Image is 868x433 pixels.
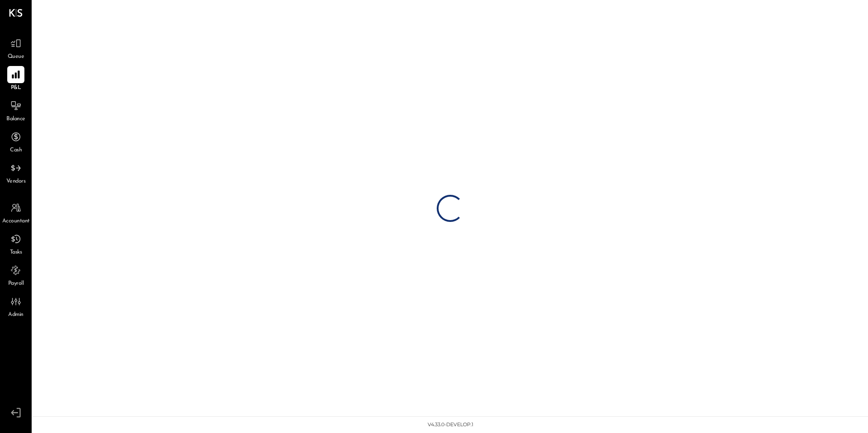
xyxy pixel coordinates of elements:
[0,97,31,123] a: Balance
[0,262,31,288] a: Payroll
[0,35,31,61] a: Queue
[0,128,31,155] a: Cash
[0,66,31,92] a: P&L
[0,160,31,186] a: Vendors
[8,280,24,288] span: Payroll
[8,53,24,61] span: Queue
[2,217,30,226] span: Accountant
[10,146,22,155] span: Cash
[10,249,22,257] span: Tasks
[11,84,21,92] span: P&L
[6,115,25,123] span: Balance
[6,178,26,186] span: Vendors
[0,199,31,226] a: Accountant
[428,421,473,428] div: v 4.33.0-develop.1
[0,231,31,257] a: Tasks
[8,311,24,319] span: Admin
[0,293,31,319] a: Admin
